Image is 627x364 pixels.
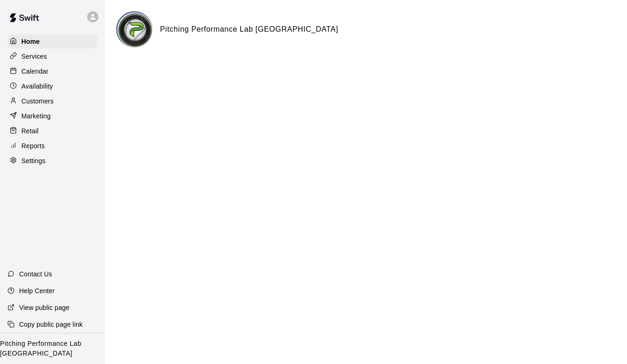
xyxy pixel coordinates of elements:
[21,96,54,106] p: Customers
[21,141,45,151] p: Reports
[7,49,98,63] a: Services
[21,67,49,76] p: Calendar
[21,52,47,61] p: Services
[7,124,98,138] a: Retail
[19,286,55,295] p: Help Center
[19,320,83,329] p: Copy public page link
[7,154,98,168] a: Settings
[7,139,98,153] a: Reports
[19,303,70,312] p: View public page
[21,82,53,91] p: Availability
[7,109,98,123] a: Marketing
[21,126,39,136] p: Retail
[7,94,98,108] a: Customers
[7,34,98,48] a: Home
[7,64,98,78] a: Calendar
[21,37,40,46] p: Home
[21,111,51,121] p: Marketing
[7,79,98,93] a: Availability
[118,13,153,48] img: Pitching Performance Lab Louisville logo
[19,269,52,279] p: Contact Us
[21,156,46,165] p: Settings
[160,23,338,35] h6: Pitching Performance Lab [GEOGRAPHIC_DATA]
